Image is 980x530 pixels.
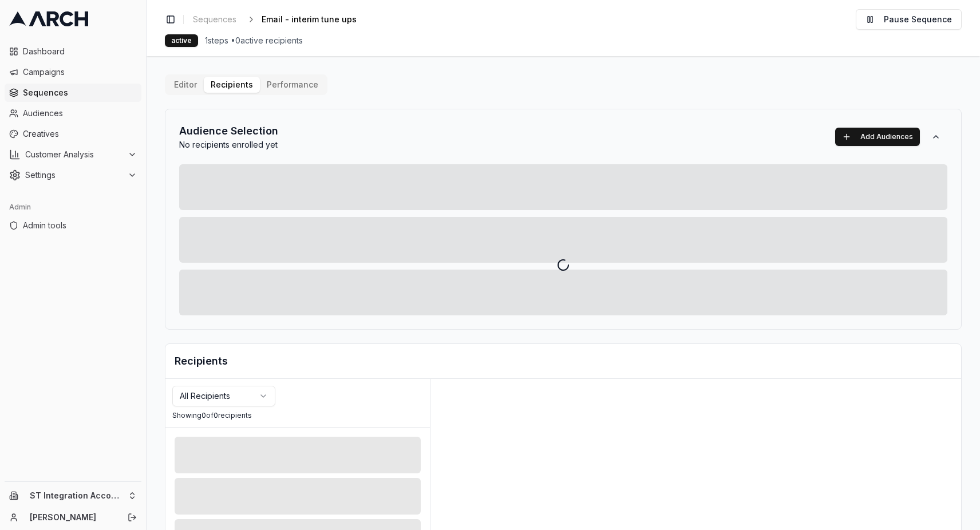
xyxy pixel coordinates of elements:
[25,169,123,181] span: Settings
[124,509,140,525] button: Log out
[23,128,137,140] span: Creatives
[5,63,141,81] a: Campaigns
[23,46,137,57] span: Dashboard
[5,198,141,216] div: Admin
[25,149,123,160] span: Customer Analysis
[5,84,141,102] a: Sequences
[5,125,141,143] a: Creatives
[23,66,137,78] span: Campaigns
[5,487,141,505] button: ST Integration Account
[5,104,141,122] a: Audiences
[5,166,141,184] button: Settings
[23,108,137,119] span: Audiences
[30,491,123,501] span: ST Integration Account
[23,87,137,98] span: Sequences
[5,145,141,164] button: Customer Analysis
[30,512,115,523] a: [PERSON_NAME]
[5,42,141,61] a: Dashboard
[23,220,137,231] span: Admin tools
[5,216,141,235] a: Admin tools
